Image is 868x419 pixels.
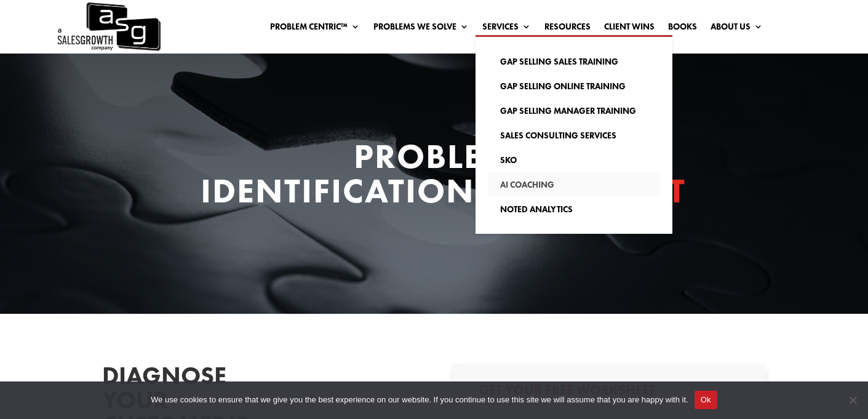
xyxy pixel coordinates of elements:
a: Gap Selling Online Training [488,74,660,98]
a: AI Coaching [488,172,660,197]
a: Gap Selling Sales Training [488,49,660,74]
h1: Problem Identification [201,139,668,214]
a: Books [668,22,697,36]
a: Sales Consulting Services [488,123,660,148]
a: Services [482,22,531,36]
a: About Us [711,22,763,36]
a: Gap Selling Manager Training [488,98,660,123]
button: Ok [695,391,717,409]
a: Problem Centric™ [270,22,360,36]
a: SKO [488,148,660,172]
a: Client Wins [604,22,655,36]
span: Worksheet [475,169,686,213]
a: Resources [544,22,591,36]
span: No [846,394,859,406]
a: Noted Analytics [488,197,660,221]
a: Problems We Solve [373,22,469,36]
span: We use cookies to ensure that we give you the best experience on our website. If you continue to ... [151,394,688,406]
